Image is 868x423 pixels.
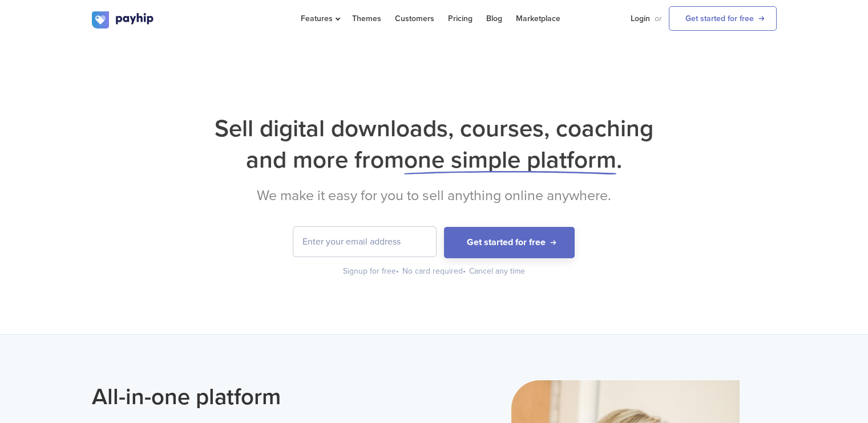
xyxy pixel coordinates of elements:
span: . [616,145,622,174]
span: Features [301,14,338,23]
span: • [463,266,466,276]
a: Get started for free [669,6,777,31]
h1: Sell digital downloads, courses, coaching and more from [92,113,777,176]
div: Cancel any time [469,266,525,277]
span: • [396,266,399,276]
input: Enter your email address [293,227,436,257]
img: logo.svg [92,11,155,29]
div: Signup for free [343,266,400,277]
h2: All-in-one platform [92,380,426,413]
span: one simple platform [404,145,616,174]
h2: We make it easy for you to sell anything online anywhere. [92,187,777,204]
div: No card required [402,266,467,277]
button: Get started for free [444,227,575,258]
